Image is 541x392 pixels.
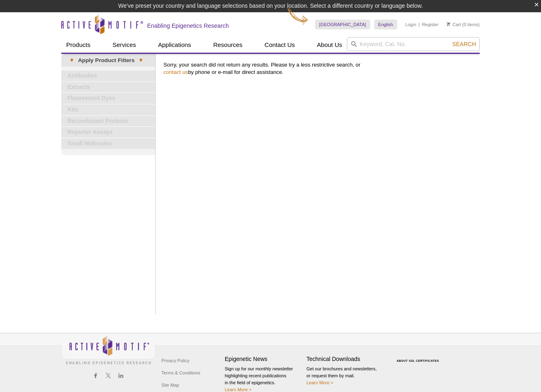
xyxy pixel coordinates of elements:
a: Fluorescent Dyes [61,93,155,104]
img: Change Here [287,6,309,25]
a: Cart [447,22,461,27]
span: ▾ [134,57,147,64]
table: Click to Verify - This site chose Symantec SSL for secure e-commerce and confidential communicati... [388,347,449,365]
a: Register [422,22,438,27]
button: Search [450,40,478,48]
a: Antibodies [61,71,155,81]
a: Privacy Policy [159,354,191,367]
a: [GEOGRAPHIC_DATA] [315,20,370,29]
a: Small Molecules [61,138,155,149]
a: Terms & Conditions [159,367,202,379]
img: Active Motif, [61,333,155,366]
a: Contact Us [259,37,300,53]
span: Search [452,41,476,47]
h4: Technical Downloads [306,356,384,363]
a: Reporter Assays [61,127,155,138]
a: Kits [61,105,155,115]
p: Sorry, your search did not return any results. Please try a less restrictive search, or by phone ... [163,61,476,76]
a: Products [61,37,95,53]
a: ABOUT SSL CERTIFICATES [397,359,439,362]
li: | [418,20,420,29]
a: Recombinant Proteins [61,116,155,127]
a: English [374,20,397,29]
h2: Enabling Epigenetics Research [147,22,229,29]
a: About Us [312,37,347,53]
li: (0 items) [447,20,480,29]
a: Learn More > [306,380,333,385]
a: Site Map [159,379,181,391]
p: Get our brochures and newsletters, or request them by mail. [306,365,384,386]
span: ▾ [65,57,78,64]
img: Your Cart [447,22,450,26]
input: Keyword, Cat. No. [347,37,480,51]
a: contact us [163,69,188,75]
a: Login [405,22,416,27]
a: Extracts [61,82,155,93]
a: Resources [208,37,248,53]
a: Applications [153,37,196,53]
a: Services [107,37,141,53]
h4: Epigenetic News [225,356,302,363]
a: Learn More > [225,387,252,392]
a: ▾Apply Product Filters▾ [61,54,155,67]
